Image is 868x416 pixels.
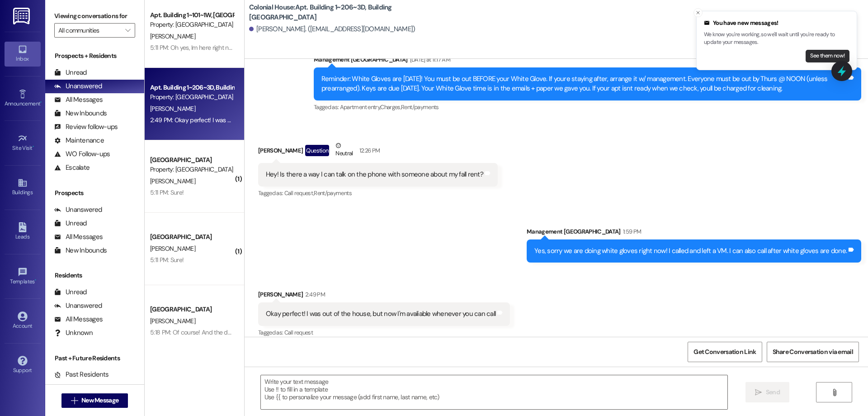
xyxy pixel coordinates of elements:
div: [PERSON_NAME]. ([EMAIL_ADDRESS][DOMAIN_NAME]) [249,24,415,34]
div: All Messages [54,232,103,242]
div: All Messages [54,315,103,324]
span: • [33,143,34,150]
button: Close toast [693,8,703,17]
div: New Inbounds [54,109,107,118]
div: Management [GEOGRAPHIC_DATA] [527,227,861,239]
div: [GEOGRAPHIC_DATA] [150,155,234,165]
span: [PERSON_NAME] [150,105,195,113]
div: Review follow-ups [54,122,118,132]
button: Share Conversation via email [767,342,859,362]
div: WO Follow-ups [54,149,110,159]
button: Get Conversation Link [688,342,762,362]
div: Past + Future Residents [45,354,144,363]
span: Apartment entry , [340,103,381,111]
span: Share Conversation via email [773,347,853,357]
i:  [125,27,130,34]
span: [PERSON_NAME] [150,177,195,185]
div: [GEOGRAPHIC_DATA] [150,305,234,314]
div: Past Residents [54,370,109,379]
div: Tagged as: [258,186,498,200]
img: ResiDesk Logo [13,8,32,24]
div: Neutral [334,141,354,160]
span: Call request , [284,189,314,197]
a: Leads [5,220,41,244]
div: Residents [45,271,144,280]
div: 2:49 PM [303,290,325,299]
div: Reminder: White Gloves are [DATE]! You must be out BEFORE your White Glove. If youre staying afte... [321,74,847,94]
div: Tagged as: [314,100,861,114]
a: Site Visit • [5,131,41,155]
span: Rent/payments [401,103,439,111]
a: Buildings [5,175,41,200]
div: [GEOGRAPHIC_DATA] [150,232,234,242]
div: Unread [54,219,87,228]
div: [DATE] at 11:17 AM [408,55,450,64]
a: Inbox [5,42,41,66]
div: 5:11 PM: Sure! [150,256,184,264]
div: Prospects + Residents [45,51,144,61]
a: Templates • [5,264,41,289]
span: [PERSON_NAME] [150,317,195,325]
div: Okay perfect! I was out of the house, but now I'm avaliable whenever you can call [266,309,495,319]
div: You have new messages! [704,19,849,28]
a: Support [5,353,41,378]
div: Maintenance [54,136,104,145]
div: New Inbounds [54,246,107,255]
button: See them now! [806,50,849,62]
input: All communities [58,23,121,38]
div: Question [305,145,329,156]
span: Charges , [380,103,401,111]
a: Account [5,309,41,333]
span: [PERSON_NAME] [150,244,195,253]
button: Send [745,382,789,402]
label: Viewing conversations for [54,9,135,23]
div: Unread [54,68,87,77]
div: Management [GEOGRAPHIC_DATA] [314,55,861,67]
i:  [755,389,762,396]
div: 12:26 PM [357,146,380,155]
span: Rent/payments [314,189,352,197]
div: [PERSON_NAME] [258,290,510,302]
span: New Message [81,396,118,405]
div: Unread [54,287,87,297]
div: Apt. Building 1~206~3D, Building [GEOGRAPHIC_DATA] [150,83,234,92]
div: 5:18 PM: Of course! And the doors are automatically unlocked, but they sometimes are a bit rough ... [150,328,586,336]
div: Unanswered [54,301,102,311]
i:  [831,389,838,396]
span: Send [766,387,780,397]
div: 5:11 PM: Oh yes, Im here right now! [150,43,238,52]
div: Property: [GEOGRAPHIC_DATA] [150,20,234,29]
div: Unanswered [54,81,102,91]
div: 2:49 PM: Okay perfect! I was out of the house, but now I'm avaliable whenever you can call [150,116,387,124]
span: • [35,277,36,283]
div: 5:11 PM: Sure! [150,188,184,196]
div: Yes, sorry we are doing white gloves right now! I called and left a VM. I can also call after whi... [534,246,847,256]
p: We know you're working, so we'll wait until you're ready to update your messages. [704,31,849,47]
div: Escalate [54,163,90,172]
i:  [71,397,78,404]
b: Colonial House: Apt. Building 1~206~3D, Building [GEOGRAPHIC_DATA] [249,3,430,22]
span: Get Conversation Link [693,347,756,357]
div: Apt. Building 1~101~1W, [GEOGRAPHIC_DATA] [150,10,234,20]
div: [PERSON_NAME] [258,141,498,163]
span: [PERSON_NAME] [150,32,195,40]
div: Tagged as: [258,326,510,339]
button: New Message [61,393,128,408]
div: Property: [GEOGRAPHIC_DATA] [150,92,234,102]
div: Unanswered [54,205,102,215]
div: All Messages [54,95,103,105]
span: Call request [284,329,313,336]
div: Prospects [45,188,144,198]
div: Unknown [54,328,93,338]
span: • [40,99,42,105]
div: Hey! Is there a way I can talk on the phone with someone about my fall rent? [266,170,483,179]
div: Property: [GEOGRAPHIC_DATA] [150,165,234,174]
div: 1:59 PM [621,227,641,236]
